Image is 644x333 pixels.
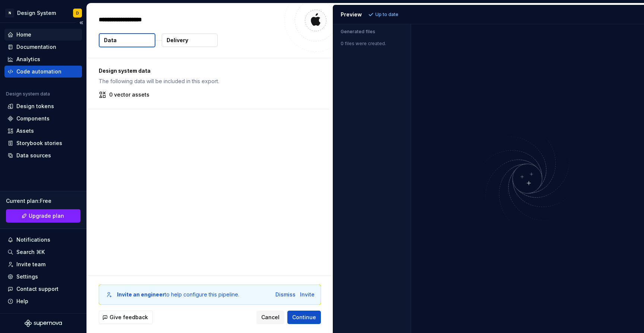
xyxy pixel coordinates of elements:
[341,29,403,35] p: Generated files
[4,258,82,270] a: Invite team
[99,33,155,47] button: Data
[16,139,62,147] div: Storybook stories
[4,113,82,125] a: Components
[1,5,85,21] button: NDesign SystemD
[99,311,153,324] button: Give feedback
[16,261,45,268] div: Invite team
[375,12,398,18] p: Up to date
[4,29,82,41] a: Home
[117,291,239,298] div: to help configure this pipeline.
[162,34,218,47] button: Delivery
[16,31,31,38] div: Home
[300,291,315,298] button: Invite
[4,53,82,65] a: Analytics
[16,68,61,75] div: Code automation
[4,150,82,161] a: Data sources
[6,209,80,223] a: Upgrade plan
[16,285,59,293] div: Contact support
[17,9,56,17] div: Design System
[25,320,62,327] svg: Supernova Logo
[256,311,284,324] button: Cancel
[4,246,82,258] button: Search ⌘K
[4,295,82,307] button: Help
[292,314,316,321] span: Continue
[333,36,411,47] div: 0 files were created.
[117,291,165,298] b: Invite an engineer
[167,37,188,44] p: Delivery
[16,248,45,256] div: Search ⌘K
[16,273,38,280] div: Settings
[5,9,14,18] div: N
[4,100,82,112] a: Design tokens
[109,91,149,98] p: 0 vector assets
[341,11,362,18] div: Preview
[4,125,82,137] a: Assets
[16,127,34,135] div: Assets
[16,56,40,63] div: Analytics
[16,103,54,110] div: Design tokens
[99,78,317,85] p: The following data will be included in this export.
[76,10,79,16] div: D
[16,115,50,122] div: Components
[99,67,317,75] p: Design system data
[16,152,51,159] div: Data sources
[4,234,82,246] button: Notifications
[261,314,280,321] span: Cancel
[16,298,28,305] div: Help
[16,43,56,51] div: Documentation
[4,283,82,295] button: Contact support
[16,236,50,244] div: Notifications
[110,314,148,321] span: Give feedback
[275,291,296,298] button: Dismiss
[4,66,82,78] a: Code automation
[6,91,50,97] div: Design system data
[4,41,82,53] a: Documentation
[4,271,82,283] a: Settings
[6,197,80,205] div: Current plan : Free
[4,137,82,149] a: Storybook stories
[76,18,86,28] button: Collapse sidebar
[287,311,321,324] button: Continue
[104,37,117,44] p: Data
[29,212,64,220] span: Upgrade plan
